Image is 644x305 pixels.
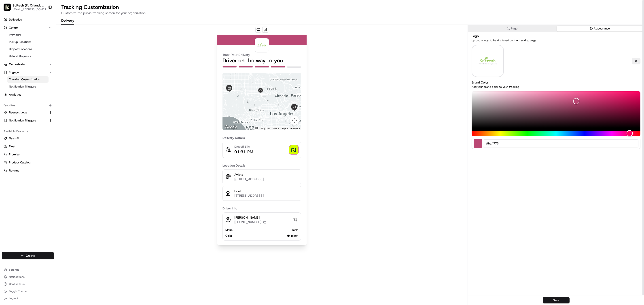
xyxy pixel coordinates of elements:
p: Welcome 👋 [4,49,81,56]
div: Hue [472,131,640,136]
div: Color [472,91,640,128]
a: Promise [4,152,52,157]
span: Orchestrate [9,62,25,66]
p: Hooli [234,189,298,193]
span: [PERSON_NAME] [14,101,36,104]
span: Color [225,234,232,238]
h3: Driver Info [222,206,301,211]
span: Returns [9,169,19,173]
span: Pylon [44,142,54,146]
a: Analytics [2,91,54,98]
span: Request Logs [9,111,27,115]
a: Providers [7,32,49,38]
img: Nash [4,36,13,45]
span: Nash AI [9,136,19,140]
p: [STREET_ADDRESS] [234,177,298,181]
button: [EMAIL_ADDRESS][DOMAIN_NAME] [13,8,49,11]
img: SoFresh (FL Orlando - Longwood) [4,4,11,11]
span: Log out [9,297,18,300]
a: Open this area in Google Maps (opens a new window) [224,124,238,130]
a: Request Logs [4,111,47,115]
p: [PERSON_NAME] [234,215,266,220]
a: Tracking Customization [7,76,49,83]
span: Fleet [9,144,15,148]
label: Logo [472,34,479,38]
div: Favorites [2,102,54,109]
span: Tracking Customization [9,77,40,81]
button: Control [2,24,54,31]
a: Pickup Locations [7,39,49,45]
span: Deliveries [9,18,22,22]
span: Toggle Theme [9,289,27,293]
button: Orchestrate [2,61,54,68]
button: Save [543,297,570,303]
p: Upload a logo to be displayed on the tracking page [472,39,640,42]
button: Chat with us! [2,281,54,287]
span: Make [225,228,233,232]
a: Dropoff Locations [7,46,49,52]
button: SoFresh (FL Orlando - Longwood)SoFresh (FL Orlando - [GEOGRAPHIC_DATA])[EMAIL_ADDRESS][DOMAIN_NAME] [2,2,46,13]
span: Dropoff Locations [9,47,32,51]
img: 4920774857489_3d7f54699973ba98c624_72.jpg [9,74,17,82]
div: Past conversations [4,90,30,93]
p: Customize the public tracking screen for your organization [61,11,639,15]
span: • [37,113,39,116]
p: Add your brand color to your tracking [472,85,640,89]
button: Map Data [261,127,270,130]
a: Fleet [4,144,52,148]
button: Keyboard shortcuts [255,127,258,129]
img: 1736555255976-a54dd68f-1ca7-489b-9aae-adbdc363a1c4 [9,101,13,104]
button: Request Logs [2,109,54,116]
a: Deliveries [2,16,54,23]
a: 💻API Documentation [36,130,74,138]
img: Google [224,124,238,130]
h3: Track Your Delivery [222,52,301,57]
span: Notification Triggers [9,85,36,89]
button: Delivery [61,17,74,25]
button: Log out [2,295,54,301]
span: [DATE] [40,101,49,104]
span: API Documentation [42,131,72,136]
button: Appearance [557,26,643,31]
img: 1736555255976-a54dd68f-1ca7-489b-9aae-adbdc363a1c4 [9,113,13,117]
button: Promise [2,151,54,158]
img: logo-public_tracking_screen-SoFresh%2520%28FL%2520Orlando%2520-%2520Longwood%29-1707070861144.png [476,45,500,77]
button: Engage [2,69,54,76]
span: Notification Triggers [9,119,36,123]
button: Start new chat [76,75,81,81]
a: Report a map error [282,127,300,130]
span: Refund Requests [9,54,31,58]
img: Brittany Newman [4,96,12,104]
h2: Driver on the way to you [222,57,301,64]
span: [PERSON_NAME] [14,113,36,116]
span: SoFresh (FL Orlando - [GEOGRAPHIC_DATA]) [13,3,44,8]
p: [PHONE_NUMBER] [234,220,261,224]
span: Promise [9,152,19,157]
button: Notification Triggers [2,117,54,124]
a: Returns [4,169,52,173]
span: • [37,101,39,104]
button: Page [469,26,556,31]
button: Returns [2,167,54,174]
a: Notification Triggers [4,119,47,123]
div: 📗 [4,132,8,135]
input: Got a question? Start typing here... [12,60,80,65]
button: Map camera controls [290,116,299,125]
span: Providers [9,33,21,37]
span: Black [291,234,298,238]
img: logo-public_tracking_screen-SoFresh%2520%28FL%2520Orlando%2520-%2520Longwood%29-1707070861144.png [256,39,268,51]
p: Dropoff ETA [234,145,253,149]
div: We're available if you need us! [20,79,61,82]
img: 1736555255976-a54dd68f-1ca7-489b-9aae-adbdc363a1c4 [4,74,13,82]
button: Fleet [2,143,54,150]
div: Available Products [2,128,54,135]
span: Analytics [9,93,21,97]
div: Start new chat [20,74,73,79]
a: Product Catalog [4,161,52,165]
img: photo_proof_of_delivery image [289,145,298,154]
span: Tesla [292,228,298,232]
span: Knowledge Base [9,131,34,136]
span: Settings [9,268,19,272]
a: Powered byPylon [32,142,54,146]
